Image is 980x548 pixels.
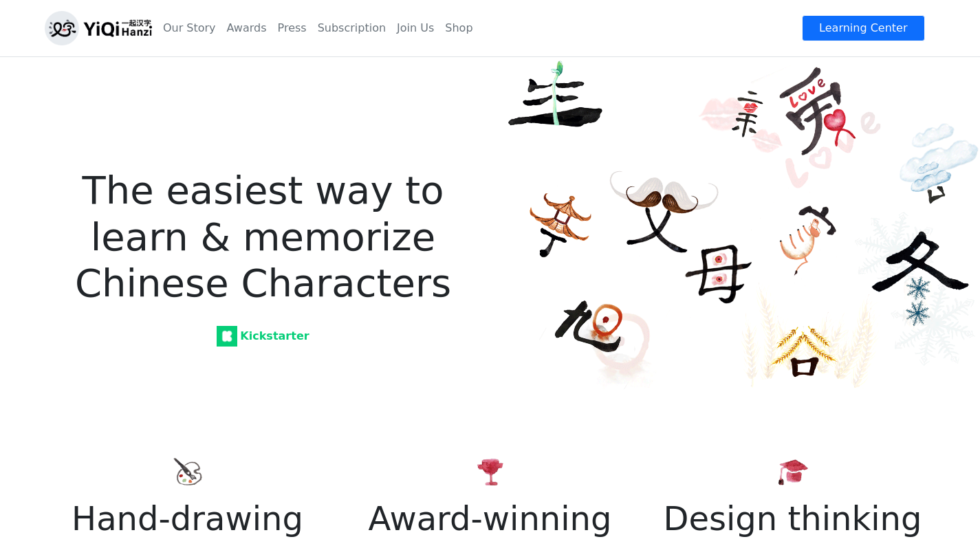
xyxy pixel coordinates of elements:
[474,455,507,488] img: Award-winning
[221,14,272,42] a: Awards
[499,56,980,389] img: YiQi Hanzi
[74,85,453,306] h1: The easiest way to learn & memorize Chinese Characters
[45,322,482,350] a: Kickstarter
[45,11,152,45] img: logo_h.png
[45,499,331,539] h5: Hand-drawing
[171,455,204,488] img: Hand-drawing
[776,455,809,488] img: Design thinking
[650,499,936,539] h5: Design thinking
[802,15,924,41] a: Learning Center
[347,499,633,539] h5: Award-winning
[219,329,309,342] strong: Kickstarter
[312,14,391,42] a: Subscription
[157,14,221,42] a: Our Story
[272,14,312,42] a: Press
[439,14,478,42] a: Shop
[217,326,237,347] img: Kickstarter
[391,14,439,42] a: Join Us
